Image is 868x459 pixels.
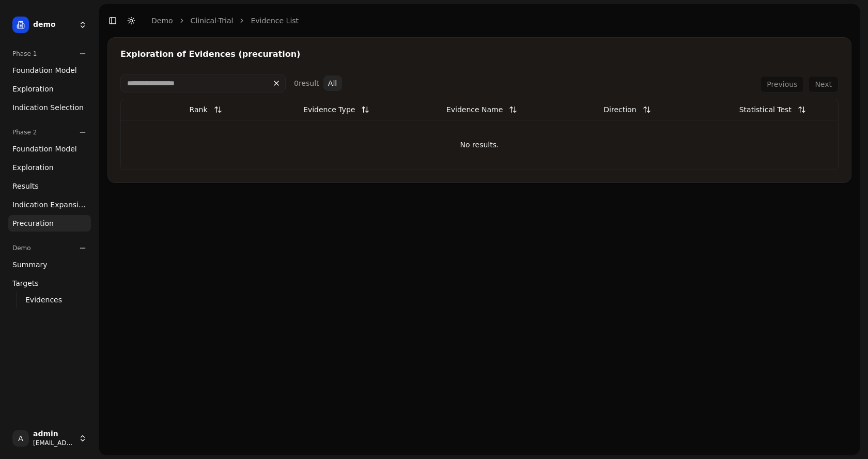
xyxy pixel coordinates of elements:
[739,100,792,119] div: Statistical Test
[8,178,91,194] a: Results
[12,200,87,210] span: Indication Expansion
[8,81,91,97] a: Exploration
[12,144,77,154] span: Foundation Model
[12,84,54,94] span: Exploration
[151,16,173,26] a: demo
[8,196,91,213] a: Indication Expansion
[12,259,48,270] span: Summary
[8,141,91,157] a: Foundation Model
[121,120,838,170] td: No results.
[12,162,54,173] span: Exploration
[8,12,91,37] button: demo
[120,50,839,58] div: Exploration of Evidences (precuration)
[105,13,120,28] button: Toggle Sidebar
[21,293,79,307] a: Evidences
[190,100,208,119] div: Rank
[151,16,299,26] nav: breadcrumb
[294,79,319,87] span: 0 result
[8,124,91,141] div: Phase 2
[8,256,91,273] a: Summary
[191,16,234,26] a: Clinical-Trial
[251,16,299,26] a: Evidence list
[12,102,84,113] span: Indication Selection
[12,430,29,447] span: A
[446,100,503,119] div: Evidence Name
[33,439,74,447] span: [EMAIL_ADDRESS]
[323,75,342,91] button: All
[12,65,77,75] span: Foundation Model
[603,100,636,119] div: Direction
[8,62,91,79] a: Foundation Model
[8,215,91,232] a: Precuration
[8,426,91,451] button: Aadmin[EMAIL_ADDRESS]
[33,20,74,29] span: demo
[12,278,39,288] span: Targets
[8,45,91,62] div: Phase 1
[8,275,91,292] a: Targets
[124,13,138,28] button: Toggle Dark Mode
[8,99,91,116] a: Indication Selection
[8,159,91,176] a: Exploration
[303,100,355,119] div: Evidence Type
[12,181,39,191] span: Results
[12,218,54,228] span: Precuration
[8,240,91,256] div: Demo
[33,430,74,439] span: admin
[25,295,62,305] span: Evidences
